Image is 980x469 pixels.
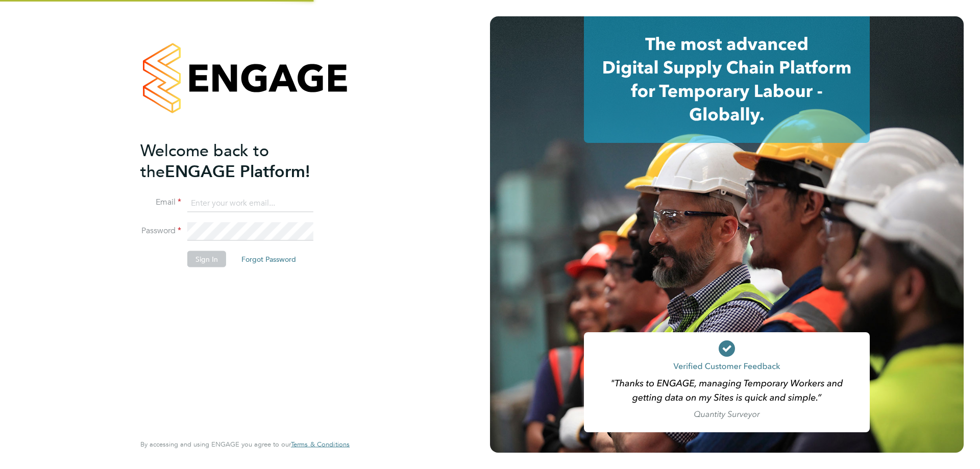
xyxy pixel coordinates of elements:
a: Terms & Conditions [291,440,350,449]
input: Enter your work email... [187,194,313,212]
span: Welcome back to the [140,140,269,181]
button: Forgot Password [233,251,304,267]
label: Password [140,226,181,236]
h2: ENGAGE Platform! [140,140,339,182]
label: Email [140,197,181,208]
span: By accessing and using ENGAGE you agree to our [140,440,350,449]
span: Terms & Conditions [291,440,350,449]
button: Sign In [187,251,226,267]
